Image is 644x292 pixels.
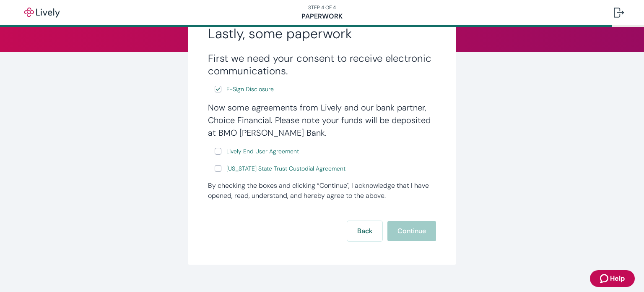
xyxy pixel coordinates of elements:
h3: First we need your consent to receive electronic communications. [208,52,436,77]
span: E-Sign Disclosure [226,85,274,94]
a: e-sign disclosure document [225,146,301,157]
button: Back [347,221,382,241]
svg: Zendesk support icon [600,274,610,284]
a: e-sign disclosure document [225,163,347,174]
h4: Now some agreements from Lively and our bank partner, Choice Financial. Please note your funds wi... [208,101,436,139]
span: Lively End User Agreement [226,147,299,156]
h2: Lastly, some paperwork [208,25,436,42]
span: Help [610,274,625,284]
button: Zendesk support iconHelp [590,270,635,287]
span: [US_STATE] State Trust Custodial Agreement [226,164,345,173]
div: By checking the boxes and clicking “Continue", I acknowledge that I have opened, read, understand... [208,181,436,201]
a: e-sign disclosure document [225,84,275,95]
img: Lively [18,8,65,18]
button: Log out [607,3,631,23]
